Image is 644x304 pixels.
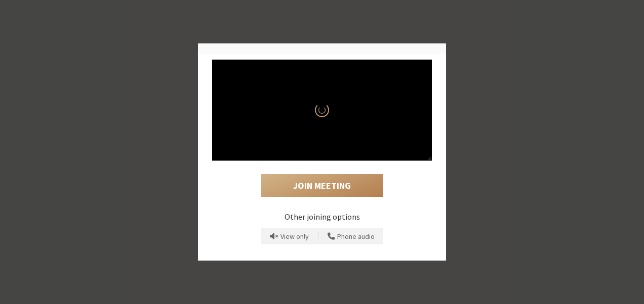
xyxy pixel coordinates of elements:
[266,228,312,244] button: Prevent echo when there is already an active mic and speaker in the room.
[337,233,375,240] span: Phone audio
[317,230,319,243] span: |
[280,233,309,240] span: View only
[324,228,378,244] button: Use your phone for mic and speaker while you view the meeting on this device.
[212,211,432,223] p: Other joining options
[261,174,383,197] button: Join Meeting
